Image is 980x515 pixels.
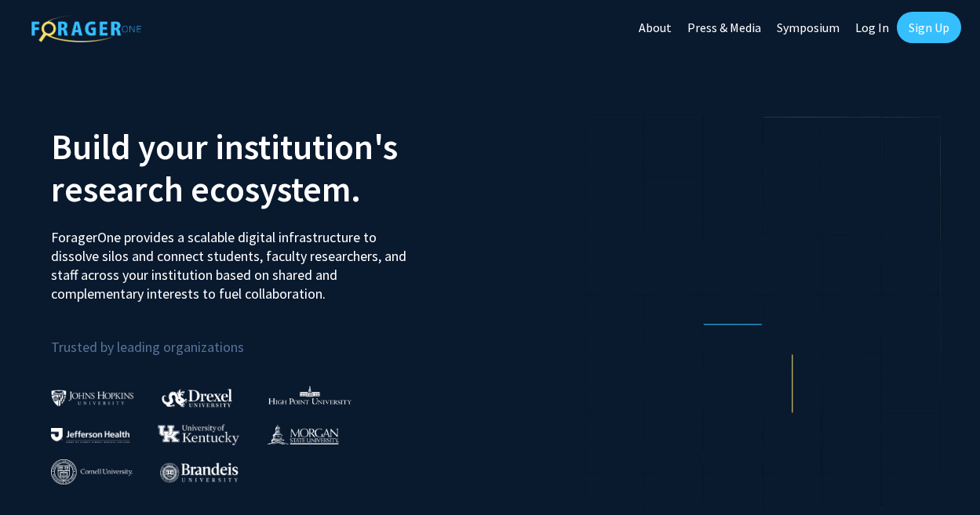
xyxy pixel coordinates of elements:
[51,316,479,359] p: Trusted by leading organizations
[51,459,133,485] img: Cornell University
[51,428,129,443] img: Thomas Jefferson University
[51,125,479,210] h2: Build your institution's research ecosystem.
[51,216,427,303] p: ForagerOne provides a scalable digital infrastructure to dissolve silos and connect students, fac...
[267,424,339,444] img: Morgan State University
[268,386,352,404] img: High Point University
[51,390,134,406] img: Johns Hopkins University
[162,389,232,407] img: Drexel University
[31,15,141,42] img: ForagerOne Logo
[897,12,961,43] a: Sign Up
[160,462,239,482] img: Brandeis University
[158,424,239,445] img: University of Kentucky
